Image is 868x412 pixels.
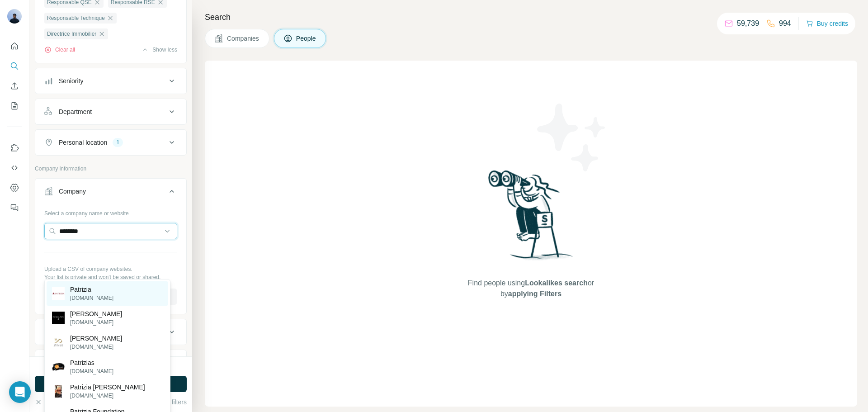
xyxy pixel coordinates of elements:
[52,385,65,398] img: Patrizia Elisabetta Benelli
[35,376,187,392] button: Run search
[205,11,857,24] h4: Search
[59,107,92,116] div: Department
[70,367,113,375] p: [DOMAIN_NAME]
[70,285,113,294] p: Patrizia
[52,363,65,371] img: Patrizias
[70,294,113,302] p: [DOMAIN_NAME]
[9,381,31,403] div: Open Intercom Messenger
[35,132,186,153] button: Personal location1
[52,336,65,349] img: Patrizia Aryton
[70,334,122,343] p: [PERSON_NAME]
[7,140,22,156] button: Use Surfe on LinkedIn
[7,38,22,54] button: Quick start
[47,30,96,38] span: Directrice Immobilier
[458,278,603,299] span: Find people using or by
[508,290,561,298] span: applying Filters
[35,352,186,374] button: HQ location
[7,160,22,176] button: Use Surfe API
[525,279,588,287] span: Lookalikes search
[70,318,122,327] p: [DOMAIN_NAME]
[70,309,122,318] p: [PERSON_NAME]
[7,180,22,196] button: Dashboard
[44,265,177,273] p: Upload a CSV of company websites.
[7,98,22,114] button: My lists
[142,46,177,54] button: Show less
[35,398,61,407] button: Clear
[59,138,107,147] div: Personal location
[44,46,75,54] button: Clear all
[35,165,187,173] p: Company information
[806,17,848,30] button: Buy credits
[7,58,22,74] button: Search
[531,97,613,178] img: Surfe Illustration - Stars
[70,358,113,367] p: Patrizias
[52,287,65,300] img: Patrizia
[59,187,86,196] div: Company
[35,70,186,92] button: Seniority
[35,321,186,343] button: Industry
[7,199,22,216] button: Feedback
[44,206,177,218] div: Select a company name or website
[296,34,317,43] span: People
[227,34,260,43] span: Companies
[35,180,186,206] button: Company
[70,343,122,351] p: [DOMAIN_NAME]
[47,14,105,22] span: Responsable Technique
[70,383,145,392] p: Patrizia [PERSON_NAME]
[52,312,65,324] img: Patrizia Pepe
[70,392,145,400] p: [DOMAIN_NAME]
[59,76,83,85] div: Seniority
[737,18,759,29] p: 59,739
[35,101,186,123] button: Department
[113,138,123,147] div: 1
[484,168,578,269] img: Surfe Illustration - Woman searching with binoculars
[779,18,791,29] p: 994
[7,9,22,24] img: Avatar
[44,273,177,281] p: Your list is private and won't be saved or shared.
[7,78,22,94] button: Enrich CSV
